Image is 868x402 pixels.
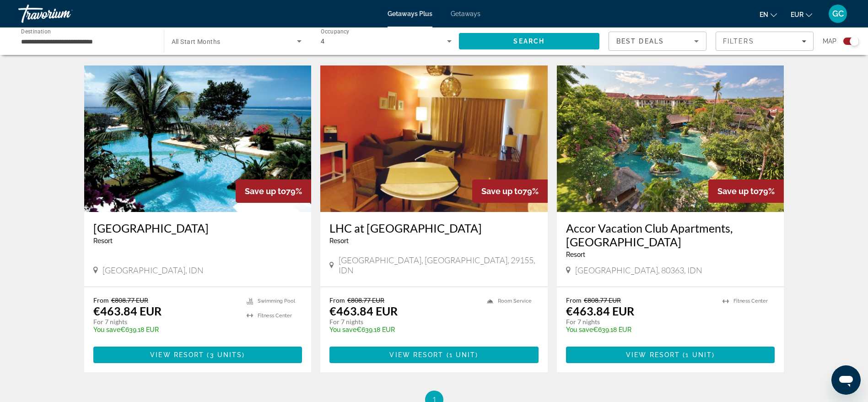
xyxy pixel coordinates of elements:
[329,296,345,304] span: From
[584,296,621,304] span: €808.77 EUR
[481,186,523,196] span: Save up to
[21,28,51,34] span: Destination
[93,237,113,244] span: Resort
[566,296,582,304] span: From
[791,11,803,18] span: EUR
[329,347,539,363] button: View Resort(1 unit)
[444,351,479,359] span: ( )
[566,304,634,318] p: €463.84 EUR
[513,38,545,45] span: Search
[172,38,221,45] span: All Start Months
[708,179,784,203] div: 79%
[389,351,443,359] span: View Resort
[93,304,162,318] p: €463.84 EUR
[566,326,714,333] p: €639.18 EUR
[339,255,539,275] span: [GEOGRAPHIC_DATA], [GEOGRAPHIC_DATA], 29155, IDN
[575,265,702,275] span: [GEOGRAPHIC_DATA], 80363, IDN
[680,351,715,359] span: ( )
[449,351,476,359] span: 1 unit
[831,365,861,395] iframe: Poga, lai palaistu ziņojumapmaiņas logu
[329,221,539,235] a: LHC at [GEOGRAPHIC_DATA]
[717,186,759,196] span: Save up to
[245,186,286,196] span: Save up to
[18,2,110,26] a: Travorium
[93,296,109,304] span: From
[329,326,356,333] span: You save
[93,347,302,363] button: View Resort(3 units)
[111,296,148,304] span: €808.77 EUR
[472,179,548,203] div: 79%
[685,351,712,359] span: 1 unit
[823,35,836,48] span: Map
[320,65,548,212] img: LHC at Angsana Resort & Spa Bintan
[329,237,349,244] span: Resort
[388,10,432,17] a: Getaways Plus
[716,32,814,51] button: Filters
[733,298,768,304] span: Fitness Center
[616,36,699,47] mat-select: Sort by
[236,179,311,203] div: 79%
[321,38,324,45] span: 4
[150,351,204,359] span: View Resort
[258,298,295,304] span: Swimming Pool
[93,326,238,333] p: €639.18 EUR
[329,318,478,326] p: For 7 nights
[93,221,302,235] a: [GEOGRAPHIC_DATA]
[321,28,350,35] span: Occupancy
[258,313,292,319] span: Fitness Center
[459,33,600,49] button: Search
[329,326,478,333] p: €639.18 EUR
[498,298,532,304] span: Room Service
[329,304,398,318] p: €463.84 EUR
[102,265,204,275] span: [GEOGRAPHIC_DATA], IDN
[826,4,850,23] button: User Menu
[616,38,664,45] span: Best Deals
[93,326,120,333] span: You save
[93,318,238,326] p: For 7 nights
[210,351,243,359] span: 3 units
[760,8,777,21] button: Change language
[451,10,480,17] a: Getaways
[566,318,714,326] p: For 7 nights
[723,38,754,45] span: Filters
[557,65,784,212] img: Accor Vacation Club Apartments, Nusa Dua Bali
[566,251,585,258] span: Resort
[626,351,680,359] span: View Resort
[204,351,245,359] span: ( )
[566,221,775,249] a: Accor Vacation Club Apartments, [GEOGRAPHIC_DATA]
[791,8,812,21] button: Change currency
[21,36,152,47] input: Select destination
[832,9,844,18] span: GC
[347,296,384,304] span: €808.77 EUR
[566,326,593,333] span: You save
[760,11,768,18] span: en
[84,65,312,212] img: Peninsula Beach Resort
[566,347,775,363] button: View Resort(1 unit)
